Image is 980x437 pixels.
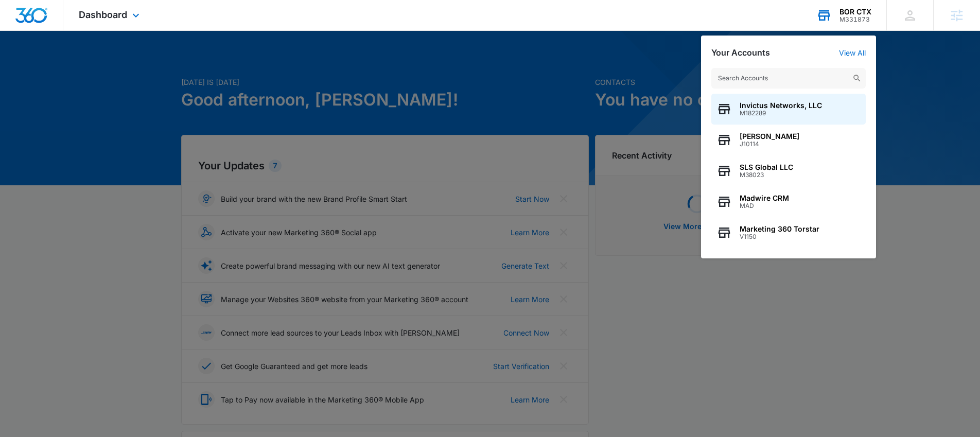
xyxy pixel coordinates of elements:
span: Marketing 360 Torstar [740,225,819,233]
div: account name [839,8,871,16]
span: M182289 [740,110,822,117]
button: SLS Global LLCM38023 [711,155,866,186]
span: Invictus Networks, LLC [740,101,822,110]
a: View All [839,48,866,57]
span: J10114 [740,141,799,148]
button: Madwire CRMMAD [711,186,866,217]
span: SLS Global LLC [740,163,793,171]
span: V1150 [740,233,819,240]
span: Dashboard [79,9,127,20]
input: Search Accounts [711,68,866,89]
span: [PERSON_NAME] [740,132,799,141]
button: Marketing 360 TorstarV1150 [711,217,866,248]
span: Madwire CRM [740,194,789,202]
span: M38023 [740,171,793,179]
button: Invictus Networks, LLCM182289 [711,94,866,125]
button: [PERSON_NAME]J10114 [711,125,866,155]
span: MAD [740,202,789,209]
div: account id [839,16,871,23]
h2: Your Accounts [711,48,770,58]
